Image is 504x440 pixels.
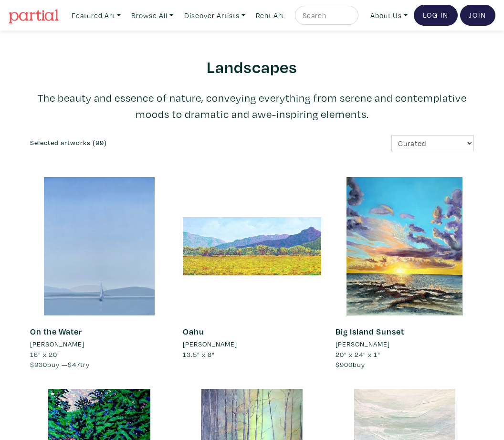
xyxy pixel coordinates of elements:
[336,326,404,337] a: Big Island Sunset
[180,6,250,25] a: Discover Artists
[30,339,168,349] a: [PERSON_NAME]
[460,5,495,26] a: Join
[183,350,215,359] span: 13.5" x 6"
[67,6,125,25] a: Featured Art
[30,56,474,77] h2: Landscapes
[30,360,47,369] span: $930
[336,339,474,349] a: [PERSON_NAME]
[30,326,82,337] a: On the Water
[30,139,245,147] h6: Selected artworks (99)
[336,360,353,369] span: $900
[414,5,458,26] a: Log In
[30,360,90,369] span: buy — try
[366,6,412,25] a: About Us
[183,326,204,337] a: Oahu
[336,350,380,359] span: 20" x 24" x 1"
[127,6,178,25] a: Browse All
[252,6,288,25] a: Rent Art
[336,339,390,349] li: [PERSON_NAME]
[30,339,84,349] li: [PERSON_NAME]
[68,360,80,369] span: $47
[336,360,365,369] span: buy
[302,10,349,21] input: Search
[183,339,321,349] a: [PERSON_NAME]
[30,90,474,122] p: The beauty and essence of nature, conveying everything from serene and contemplative moods to dra...
[183,339,237,349] li: [PERSON_NAME]
[30,350,60,359] span: 16" x 20"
